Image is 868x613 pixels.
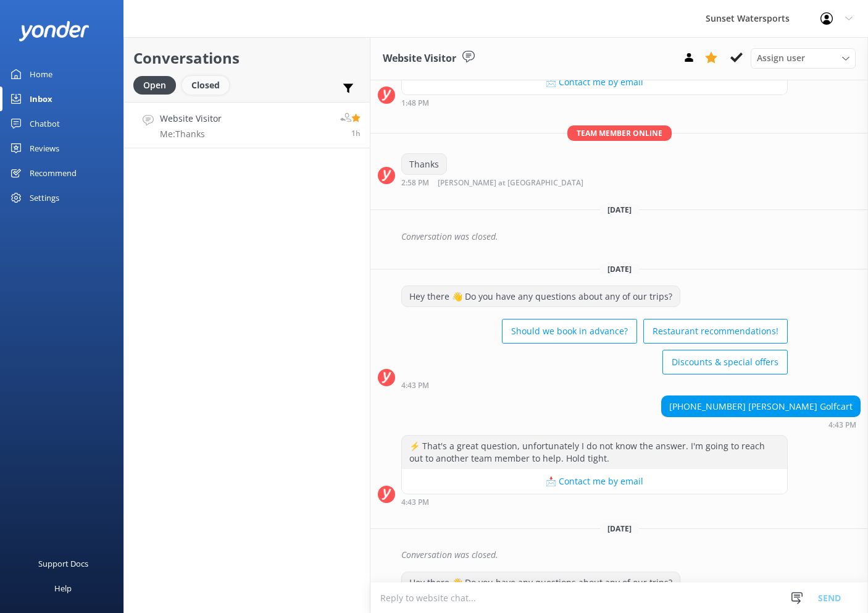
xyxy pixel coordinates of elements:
[438,179,583,187] span: [PERSON_NAME] at [GEOGRAPHIC_DATA]
[133,46,361,70] h2: Conversations
[401,499,429,506] strong: 4:43 PM
[38,551,88,576] div: Support Docs
[401,497,788,506] div: Aug 18 2025 03:43pm (UTC -05:00) America/Cancun
[160,129,222,140] p: Me: Thanks
[600,264,639,274] span: [DATE]
[402,436,787,468] div: ⚡ That's a great question, unfortunately I do not know the answer. I'm going to reach out to anot...
[30,136,59,161] div: Reviews
[124,102,370,148] a: Website VisitorMe:Thanks1h
[160,112,222,125] h4: Website Visitor
[30,62,52,87] div: Home
[401,179,429,187] strong: 2:58 PM
[182,78,235,91] a: Closed
[643,319,788,344] button: Restaurant recommendations!
[182,76,229,95] div: Closed
[828,421,856,429] strong: 4:43 PM
[662,396,860,417] div: [PHONE_NUMBER] [PERSON_NAME] Golfcart
[401,178,624,187] div: Aug 15 2025 01:58pm (UTC -05:00) America/Cancun
[30,185,59,210] div: Settings
[401,382,429,389] strong: 4:43 PM
[402,469,787,494] button: 📩 Contact me by email
[751,48,856,68] div: Assign User
[133,76,176,95] div: Open
[662,350,788,374] button: Discounts & special offers
[401,226,861,247] div: Conversation was closed.
[402,286,680,307] div: Hey there 👋 Do you have any questions about any of our trips?
[401,381,788,389] div: Aug 18 2025 03:43pm (UTC -05:00) America/Cancun
[401,98,788,107] div: Aug 15 2025 12:48pm (UTC -05:00) America/Cancun
[133,78,182,91] a: Open
[567,125,672,141] span: Team member online
[402,572,680,593] div: Hey there 👋 Do you have any questions about any of our trips?
[351,128,361,138] span: Aug 24 2025 10:46am (UTC -05:00) America/Cancun
[661,420,861,429] div: Aug 18 2025 03:43pm (UTC -05:00) America/Cancun
[54,576,72,601] div: Help
[402,154,446,175] div: Thanks
[402,70,787,95] button: 📩 Contact me by email
[600,523,639,534] span: [DATE]
[757,51,805,65] span: Assign user
[600,205,639,215] span: [DATE]
[30,111,60,136] div: Chatbot
[30,87,52,111] div: Inbox
[30,161,77,185] div: Recommend
[383,51,456,67] h3: Website Visitor
[378,226,861,247] div: 2025-08-16T12:07:43.069
[401,544,861,565] div: Conversation was closed.
[401,99,429,107] strong: 1:48 PM
[502,319,637,344] button: Should we book in advance?
[378,544,861,565] div: 2025-08-19T12:49:25.527
[19,21,90,41] img: yonder-white-logo.png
